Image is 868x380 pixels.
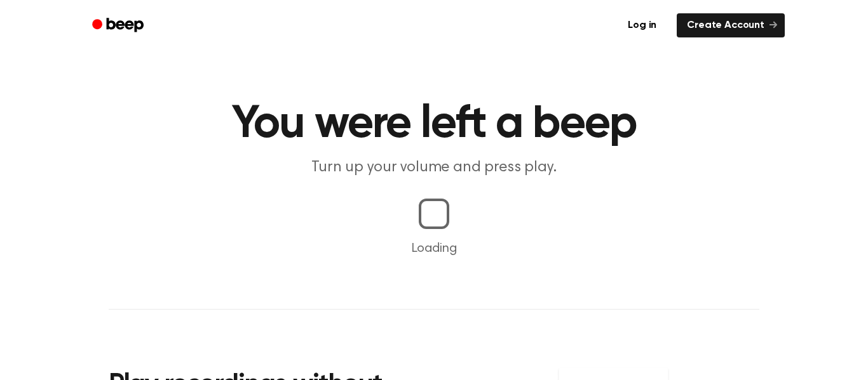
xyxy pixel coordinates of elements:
[109,102,759,147] h1: You were left a beep
[190,157,678,178] p: Turn up your volume and press play.
[83,13,155,38] a: Beep
[15,239,853,258] p: Loading
[677,13,785,37] a: Create Account
[615,11,669,40] a: Log in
